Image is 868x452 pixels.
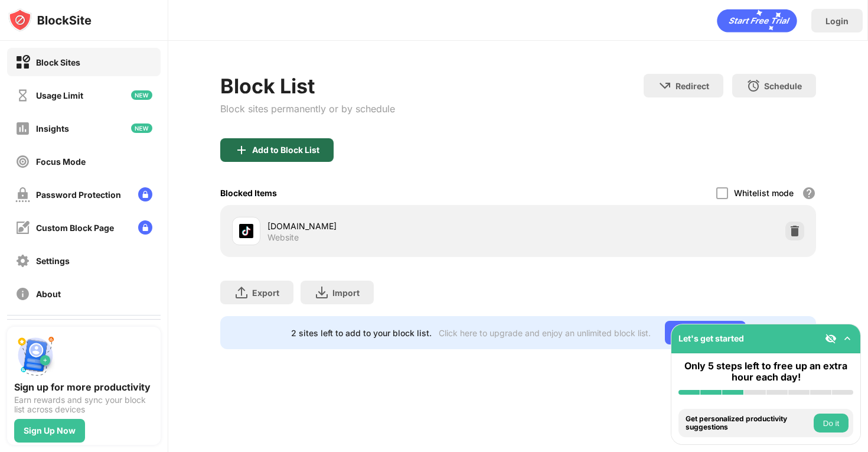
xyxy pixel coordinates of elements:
div: Add to Block List [252,145,319,155]
img: customize-block-page-off.svg [15,220,30,235]
div: Block List [220,74,395,98]
div: Block Sites [36,57,80,67]
div: Custom Block Page [36,223,114,233]
img: time-usage-off.svg [15,88,30,103]
div: [DOMAIN_NAME] [267,220,518,232]
div: Let's get started [678,333,744,343]
img: new-icon.svg [131,123,152,133]
div: Login [825,16,849,26]
div: Blocked Items [220,188,277,198]
img: logo-blocksite.svg [8,8,92,32]
img: insights-off.svg [15,121,30,136]
div: Schedule [764,81,802,91]
div: Website [267,232,299,243]
img: about-off.svg [15,287,30,301]
div: Click here to upgrade and enjoy an unlimited block list. [439,328,651,338]
div: Focus Mode [36,157,86,167]
button: Do it [814,414,849,433]
img: eye-not-visible.svg [825,333,837,344]
img: password-protection-off.svg [15,187,30,202]
div: Import [332,288,360,298]
div: Earn rewards and sync your block list across devices [14,395,154,414]
div: Insights [36,123,69,134]
div: Block sites permanently or by schedule [220,103,395,115]
div: Get personalized productivity suggestions [686,415,811,432]
img: block-on.svg [15,55,30,70]
img: lock-menu.svg [138,187,152,201]
img: omni-setup-toggle.svg [841,333,853,344]
div: Password Protection [36,190,121,200]
div: Redirect [676,81,709,91]
img: lock-menu.svg [138,220,152,235]
img: new-icon.svg [131,90,152,100]
div: Sign up for more productivity [14,381,154,393]
div: About [36,289,61,299]
img: focus-off.svg [15,154,30,169]
div: Only 5 steps left to free up an extra hour each day! [678,360,853,383]
img: push-signup.svg [14,334,57,376]
img: settings-off.svg [15,253,30,268]
div: Sign Up Now [24,426,76,435]
div: 2 sites left to add to your block list. [291,328,432,338]
div: Export [252,288,279,298]
div: animation [717,9,797,32]
div: Usage Limit [36,90,83,100]
img: favicons [239,224,253,238]
div: Go Unlimited [665,321,746,344]
div: Whitelist mode [734,188,794,198]
div: Settings [36,256,70,266]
